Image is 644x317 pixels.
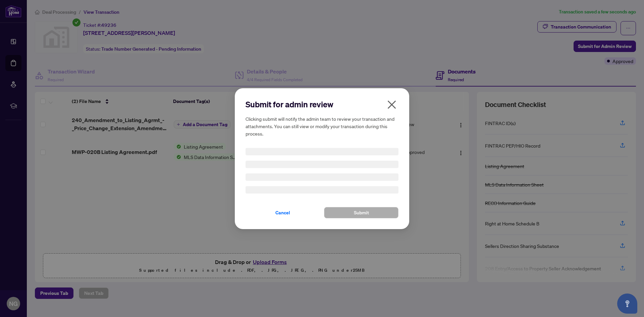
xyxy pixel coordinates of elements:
button: Cancel [246,207,320,218]
h2: Submit for admin review [246,99,398,110]
button: Open asap [617,294,637,314]
button: Submit [324,207,398,218]
span: Cancel [275,207,290,218]
h5: Clicking submit will notify the admin team to review your transaction and attachments. You can st... [246,115,398,137]
span: close [386,99,397,110]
